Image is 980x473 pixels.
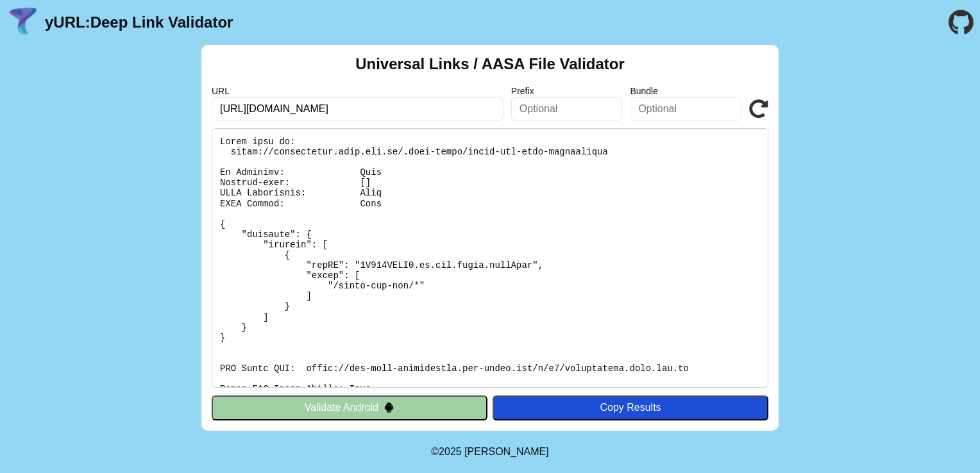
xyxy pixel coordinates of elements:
[45,13,233,31] a: yURL:Deep Link Validator
[212,395,487,420] button: Validate Android
[499,402,762,413] div: Copy Results
[511,97,623,120] input: Optional
[355,55,625,73] h2: Universal Links / AASA File Validator
[431,431,548,473] footer: ©
[493,395,768,420] button: Copy Results
[630,97,741,120] input: Optional
[439,446,462,457] span: 2025
[212,128,768,388] pre: Lorem ipsu do: sitam://consectetur.adip.eli.se/.doei-tempo/incid-utl-etdo-magnaaliqua En Adminimv...
[464,446,549,457] a: Michael Ibragimchayev's Personal Site
[630,86,741,96] label: Bundle
[511,86,623,96] label: Prefix
[384,402,394,413] img: droidIcon.svg
[6,6,40,39] img: yURL Logo
[212,86,503,96] label: URL
[212,97,503,120] input: Required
